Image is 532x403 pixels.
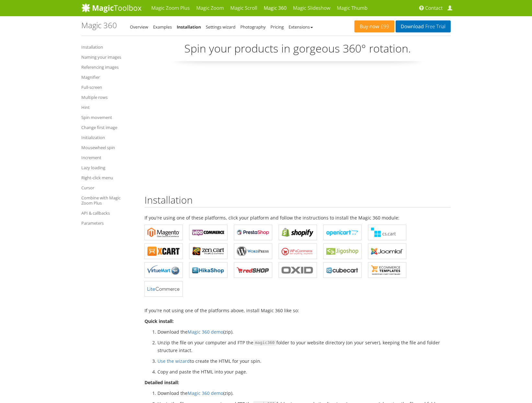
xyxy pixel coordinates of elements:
a: Right-click menu [81,174,135,182]
span: £99 [379,24,389,29]
b: Magic 360 for LiteCommerce [147,284,180,294]
li: to create the HTML for your spin. [157,357,451,365]
span: Contact [425,5,443,11]
a: Lazy loading [81,164,135,172]
a: Magic 360 for Joomla [368,243,406,259]
a: Extensions [289,24,313,30]
b: Magic 360 for redSHOP [237,265,269,275]
a: Overview [130,24,148,30]
a: Magic 360 for WordPress [234,243,272,259]
a: Magic 360 for Shopify [279,225,317,240]
b: Magic 360 for HikaShop [192,265,225,275]
b: Magic 360 for WooCommerce [192,228,225,237]
a: Referencing images [81,63,135,71]
a: Magic 360 for ecommerce Templates [368,262,406,278]
a: Magic 360 for WooCommerce [189,225,227,240]
a: Magic 360 demo [188,329,223,335]
b: Magic 360 for Joomla [371,246,403,256]
b: Magic 360 for VirtueMart [147,265,180,275]
a: Increment [81,154,135,161]
li: Download the (zip). [157,328,451,336]
a: Installation [81,43,135,51]
a: Magic 360 for PrestaShop [234,225,272,240]
b: Magic 360 for Zen Cart [192,246,225,256]
a: Naming your images [81,53,135,61]
p: Spin your products in gorgeous 360° rotation. [145,41,451,61]
span: Free Trial [424,24,445,29]
a: Installation [177,24,201,30]
a: Magic 360 for redSHOP [234,262,272,278]
p: If you're using one of these platforms, click your platform and follow the instructions to instal... [145,214,451,221]
b: Magic 360 for PrestaShop [237,228,269,237]
a: Settings wizard [206,24,236,30]
a: Magic 360 for Magento [145,225,183,240]
a: Multiple rows [81,93,135,101]
a: Magic 360 demo [188,390,223,396]
a: Magic 360 for VirtueMart [145,262,183,278]
b: Magic 360 for WP e-Commerce [282,246,314,256]
span: magic360 [253,340,276,346]
a: Magic 360 for LiteCommerce [145,281,183,297]
a: Cursor [81,184,135,192]
li: Unzip the file on your computer and FTP the folder to your website directory (on your server), ke... [157,339,451,354]
a: Magic 360 for OpenCart [323,225,362,240]
a: DownloadFree Trial [396,20,451,32]
a: Magic 360 for CS-Cart [368,225,406,240]
a: Magic 360 for WP e-Commerce [279,243,317,259]
b: Magic 360 for CS-Cart [371,228,403,237]
a: Parameters [81,219,135,227]
a: Full-screen [81,83,135,91]
a: Pricing [271,24,284,30]
a: Combine with Magic Zoom Plus [81,194,135,207]
b: Magic 360 for Magento [147,228,180,237]
a: Magic 360 for OXID [279,262,317,278]
b: Magic 360 for Jigoshop [326,246,359,256]
a: Hint [81,103,135,111]
a: Magic 360 for Zen Cart [189,243,227,259]
a: Magic 360 for CubeCart [323,262,362,278]
a: Magic 360 for X-Cart [145,243,183,259]
a: Buy now£99 [354,20,394,32]
b: Magic 360 for ecommerce Templates [371,265,403,275]
b: Magic 360 for OpenCart [326,228,359,237]
a: Spin movement [81,113,135,121]
a: Initialization [81,134,135,141]
a: Magnifier [81,73,135,81]
a: Examples [153,24,172,30]
h2: Installation [145,195,451,207]
a: API & callbacks [81,209,135,217]
a: Change first image [81,124,135,131]
img: MagicToolbox.com - Image tools for your website [81,3,142,13]
strong: Detailed install: [145,379,179,385]
h1: Magic 360 [81,21,117,30]
a: Magic 360 for HikaShop [189,262,227,278]
a: Mousewheel spin [81,144,135,151]
a: Magic 360 for Jigoshop [323,243,362,259]
strong: Quick install: [145,318,174,324]
p: If you're not using one of the platforms above, install Magic 360 like so: [145,307,451,314]
li: Download the (zip). [157,389,451,397]
b: Magic 360 for X-Cart [147,246,180,256]
a: Photography [240,24,266,30]
b: Magic 360 for CubeCart [326,265,359,275]
b: Magic 360 for Shopify [282,228,314,237]
b: Magic 360 for OXID [282,265,314,275]
li: Copy and paste the HTML into your page. [157,368,451,375]
a: Use the wizard [157,358,190,364]
b: Magic 360 for WordPress [237,246,269,256]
